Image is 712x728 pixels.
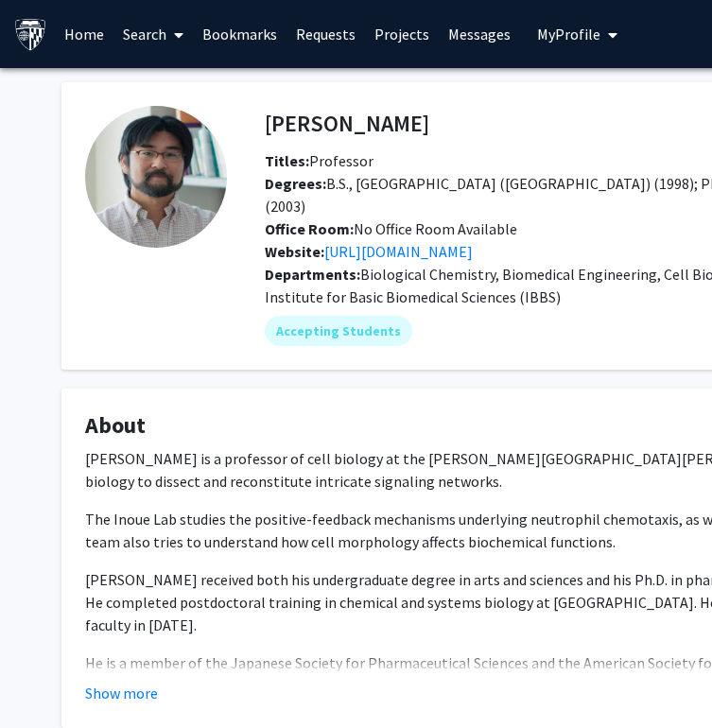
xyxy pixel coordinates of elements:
a: Search [113,1,193,67]
a: Projects [365,1,439,67]
b: Departments: [265,265,360,284]
a: Bookmarks [193,1,287,67]
span: My Profile [537,25,600,43]
a: Opens in a new tab [324,242,473,261]
a: Home [55,1,113,67]
b: Website: [265,242,324,261]
img: Johns Hopkins University Logo [14,18,47,51]
b: Degrees: [265,174,326,193]
img: Profile Picture [85,106,227,248]
h4: [PERSON_NAME] [265,106,429,141]
b: Office Room: [265,219,354,238]
a: Requests [287,1,365,67]
button: Show more [85,682,158,704]
a: Messages [439,1,520,67]
span: No Office Room Available [265,219,517,238]
span: Professor [265,151,373,170]
b: Titles: [265,151,309,170]
mat-chip: Accepting Students [265,316,412,346]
